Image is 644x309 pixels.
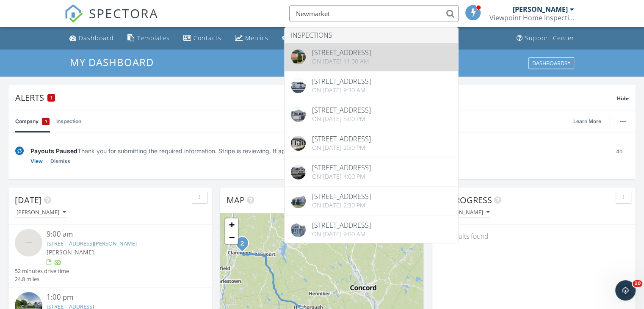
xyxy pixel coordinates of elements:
[291,222,306,237] img: cover.jpg
[15,275,69,283] div: 24.8 miles
[439,207,491,218] button: [PERSON_NAME]
[245,34,268,42] div: Metrics
[64,4,83,23] img: The Best Home Inspection Software - Spectora
[15,229,205,283] a: 9:00 am [STREET_ADDRESS][PERSON_NAME] [PERSON_NAME] 52 minutes drive time 24.8 miles
[525,34,575,42] div: Support Center
[137,34,170,42] div: Templates
[615,280,636,301] iframe: Intercom live chat
[532,60,570,66] div: Dashboards
[225,231,238,244] a: Zoom out
[289,5,459,22] input: Search everything...
[285,28,458,43] li: Inspections
[30,157,43,166] a: View
[312,164,371,171] div: [STREET_ADDRESS]
[312,231,371,237] div: On [DATE] 9:00 am
[312,87,371,94] div: On [DATE] 9:30 am
[15,146,24,155] img: under-review-2fe708636b114a7f4b8d.svg
[47,240,137,247] a: [STREET_ADDRESS][PERSON_NAME]
[312,58,371,65] div: On [DATE] 11:00 am
[240,241,244,247] i: 2
[610,146,629,166] div: 4d
[633,280,642,287] span: 10
[66,30,117,46] a: Dashboard
[285,100,458,129] a: [STREET_ADDRESS] On [DATE] 5:00 pm
[15,207,67,218] button: [PERSON_NAME]
[50,95,53,101] span: 1
[89,4,158,22] span: SPECTORA
[291,136,306,151] img: data
[15,92,617,103] div: Alerts
[291,165,306,179] img: cover.jpg
[47,292,190,303] div: 1:00 pm
[312,135,371,142] div: [STREET_ADDRESS]
[15,229,42,257] img: streetview
[291,50,306,64] img: 9518817%2Fcover_photos%2Ftb6YsjYdKOY5KCgXoq1o%2Foriginal.jpg
[312,173,371,180] div: On [DATE] 4:00 pm
[285,43,458,71] a: [STREET_ADDRESS] On [DATE] 11:00 am
[227,194,245,206] span: Map
[17,210,66,215] div: [PERSON_NAME]
[15,194,42,206] span: [DATE]
[489,14,574,22] div: Viewpoint Home Inspections LLC
[285,187,458,215] a: [STREET_ADDRESS] On [DATE] 2:30 pm
[232,30,272,46] a: Metrics
[64,11,158,29] a: SPECTORA
[312,78,371,85] div: [STREET_ADDRESS]
[285,215,458,244] a: [STREET_ADDRESS] On [DATE] 9:00 am
[432,225,636,248] div: No results found
[291,107,306,122] img: data
[312,202,371,209] div: On [DATE] 2:30 pm
[79,34,114,42] div: Dashboard
[285,72,458,100] a: [STREET_ADDRESS] On [DATE] 9:30 am
[528,57,574,69] button: Dashboards
[312,144,371,151] div: On [DATE] 2:30 pm
[47,248,94,256] span: [PERSON_NAME]
[312,116,371,122] div: On [DATE] 5:00 pm
[513,30,578,46] a: Support Center
[439,194,492,206] span: In Progress
[291,78,306,93] img: 591933f385492d8d0fd45390cd28f20f.jpeg
[285,158,458,186] a: [STREET_ADDRESS] On [DATE] 4:00 pm
[573,117,606,126] a: Learn More
[312,222,371,229] div: [STREET_ADDRESS]
[312,107,371,113] div: [STREET_ADDRESS]
[180,30,225,46] a: Contacts
[279,30,335,46] a: Automations (Basic)
[15,110,50,132] a: Company
[70,55,154,69] span: My Dashboard
[312,49,371,56] div: [STREET_ADDRESS]
[50,157,70,166] a: Dismiss
[30,147,77,154] span: Payouts Paused
[617,95,629,102] span: Hide
[124,30,173,46] a: Templates
[620,121,626,122] img: ellipsis-632cfdd7c38ec3a7d453.svg
[291,193,306,208] img: cover.jpg
[30,146,603,155] div: Thank you for submitting the required information. Stripe is reviewing. If approved, payouts shou...
[193,34,221,42] div: Contacts
[242,243,247,248] div: 11 Dartmouth St, Claremont, NH 03743
[285,129,458,157] a: [STREET_ADDRESS] On [DATE] 2:30 pm
[15,267,69,275] div: 52 minutes drive time
[513,5,568,14] div: [PERSON_NAME]
[45,117,47,126] span: 1
[440,210,489,215] div: [PERSON_NAME]
[312,193,371,200] div: [STREET_ADDRESS]
[56,110,81,132] a: Inspection
[225,218,238,231] a: Zoom in
[47,229,190,240] div: 9:00 am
